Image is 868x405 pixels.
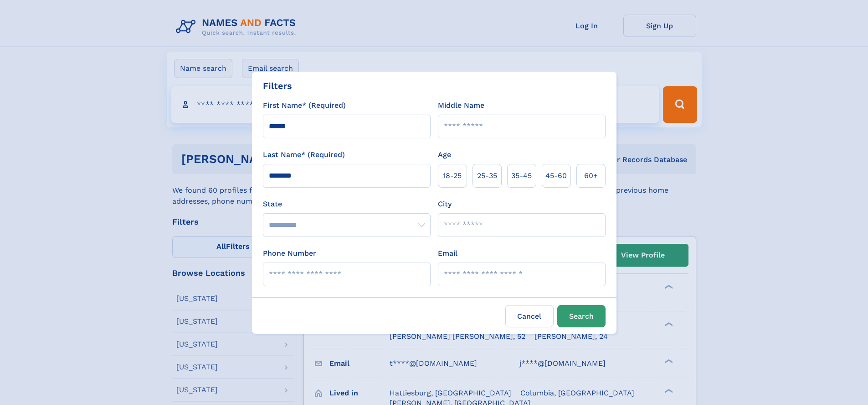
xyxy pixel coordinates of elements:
[511,170,532,181] span: 35‑45
[263,199,431,210] label: State
[557,305,606,327] button: Search
[263,149,345,160] label: Last Name* (Required)
[438,199,452,210] label: City
[263,79,292,93] div: Filters
[505,305,554,327] label: Cancel
[263,100,346,111] label: First Name* (Required)
[438,248,457,259] label: Email
[545,170,567,181] span: 45‑60
[584,170,598,181] span: 60+
[438,100,484,111] label: Middle Name
[443,170,462,181] span: 18‑25
[438,149,451,160] label: Age
[477,170,497,181] span: 25‑35
[263,248,316,259] label: Phone Number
